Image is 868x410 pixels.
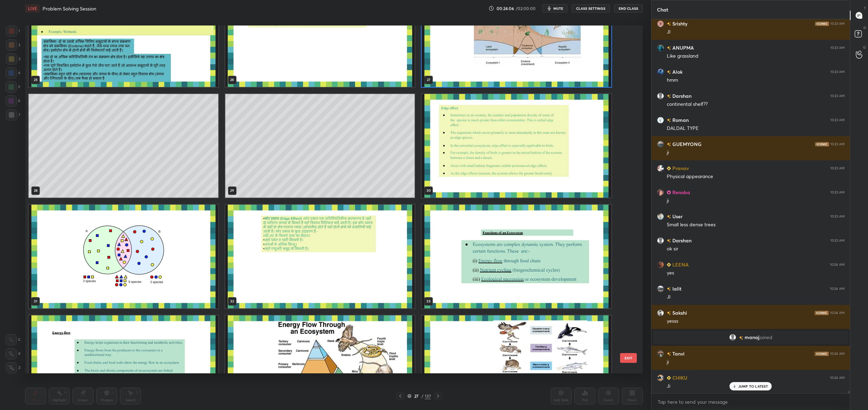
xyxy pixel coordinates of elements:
[667,359,845,366] div: ji
[863,25,866,30] p: D
[830,70,845,74] div: 10:23 AM
[739,336,743,340] img: no-rating-badge.077c3623.svg
[657,117,664,124] img: 7d114a6d049f40acb9dbe15478915ac0.jpg
[657,309,664,316] img: db293fe0878644708e47741bc0a1eb99.jpg
[25,4,40,13] div: LIVE
[759,335,772,340] span: joined
[6,348,21,359] div: X
[671,189,690,196] h6: Renoba
[620,353,637,363] button: EXIT
[6,53,20,65] div: 3
[815,311,829,315] img: iconic-dark.1390631f.png
[6,39,20,51] div: 2
[667,70,671,74] img: no-rating-badge.077c3623.svg
[671,68,682,75] h6: Alok
[6,334,21,345] div: C
[815,352,829,356] img: iconic-dark.1390631f.png
[422,94,611,198] img: 17592931679MVRHM.pdf
[864,6,866,11] p: T
[657,93,664,100] img: default.png
[671,285,681,292] h6: lalit
[671,237,692,244] h6: Darshan
[657,261,664,268] img: 81f4c59067744e89b6abd922058542dd.jpg
[657,165,664,172] img: 29236a319bab4d19a4567c2f52b9caa3.jpg
[671,213,682,220] h6: User
[413,394,420,398] div: 27
[657,374,664,381] img: f0d661b4a66a4ad29227b74538c7300d.jpg
[25,25,631,373] div: grid
[6,362,21,373] div: Z
[815,22,829,26] img: iconic-dark.1390631f.png
[830,287,845,291] div: 10:24 AM
[553,6,563,11] span: mute
[6,95,20,107] div: 6
[572,4,610,13] button: CLASS SETTINGS
[667,263,671,267] img: Learner_Badge_beginner_1_8b307cf2a0.svg
[667,22,671,26] img: no-rating-badge.077c3623.svg
[614,4,643,13] button: End Class
[651,0,674,19] p: Chat
[667,142,671,146] img: no-rating-badge.077c3623.svg
[6,25,20,37] div: 1
[830,118,845,122] div: 10:23 AM
[657,350,664,357] img: 9296cd641cc2405ebc11681303e3215a.jpg
[667,294,845,301] div: JI
[671,92,692,100] h6: Darshan
[863,45,866,50] p: G
[667,46,671,50] img: no-rating-badge.077c3623.svg
[830,311,845,315] div: 10:24 AM
[6,109,20,120] div: 7
[542,4,567,13] button: mute
[29,205,218,308] img: 17592931679MVRHM.pdf
[830,214,845,219] div: 10:23 AM
[671,350,685,357] h6: Tanvi
[657,285,664,292] img: 3
[667,149,845,156] div: ji
[745,335,759,340] span: manoj
[667,77,845,84] div: hmm
[657,68,664,75] img: bcd434205a6f4cb082e593841c7617d4.jpg
[225,205,415,308] img: 17592931679MVRHM.pdf
[667,101,845,108] div: continental shelf??
[667,94,671,98] img: no-rating-badge.077c3623.svg
[830,166,845,170] div: 10:23 AM
[671,140,702,148] h6: GUEMYONG
[43,5,96,12] h4: Problem Solving Session
[657,237,664,244] img: default.png
[830,190,845,195] div: 10:23 AM
[667,352,671,356] img: no-rating-badge.077c3623.svg
[667,239,671,243] img: no-rating-badge.077c3623.svg
[830,94,845,98] div: 10:23 AM
[667,376,671,380] img: Learner_Badge_beginner_1_8b307cf2a0.svg
[651,19,850,394] div: grid
[830,376,845,380] div: 10:24 AM
[667,29,845,36] div: JI
[667,270,845,277] div: yes
[830,352,845,356] div: 10:24 AM
[671,20,687,27] h6: Srishty
[830,46,845,50] div: 10:23 AM
[738,384,768,388] p: JUMP TO LATEST
[671,44,694,51] h6: ANUPMA
[671,309,687,316] h6: Sakshi
[667,166,671,170] img: Learner_Badge_beginner_1_8b307cf2a0.svg
[422,205,611,308] img: 17592931679MVRHM.pdf
[667,53,845,60] div: Like grassland
[667,190,671,195] img: Learner_Badge_pro_50a137713f.svg
[657,20,664,27] img: 8bd39c3dcee54af49d190ac8dca36be7.jpg
[671,164,689,172] h6: Pranav
[657,141,664,148] img: 043112706bbb4eb0b444d90f21242bd1.jpg
[729,334,736,341] img: default.png
[830,142,845,146] div: 10:23 AM
[671,116,689,124] h6: Roman
[667,318,845,325] div: yesss
[425,393,431,399] div: 137
[657,44,664,51] img: 5f10e02224f243febadd0b0f76a28fbd.jpg
[667,383,845,390] div: Ji
[667,173,845,180] div: Physical appearance
[671,261,689,268] h6: LEENA
[830,263,845,267] div: 10:24 AM
[815,142,829,146] img: iconic-dark.1390631f.png
[830,239,845,243] div: 10:23 AM
[657,213,664,220] img: 3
